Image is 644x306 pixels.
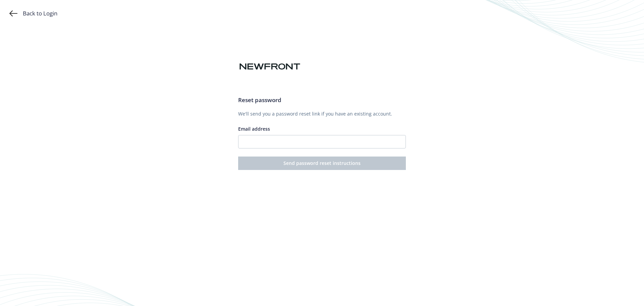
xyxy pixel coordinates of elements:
[238,110,406,117] p: We'll send you a password reset link if you have an existing account.
[238,96,406,104] h3: Reset password
[283,160,361,166] span: Send password reset instructions
[9,9,57,17] a: Back to Login
[238,61,302,73] img: Newfront logo
[238,157,406,170] button: Send password reset instructions
[238,126,270,132] span: Email address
